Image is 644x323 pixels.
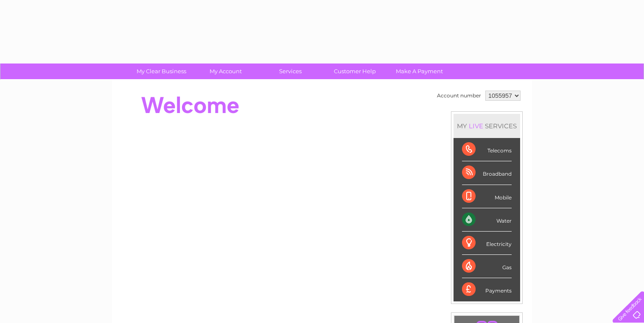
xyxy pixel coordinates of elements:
a: Make A Payment [384,63,454,79]
div: Telecoms [462,138,512,161]
div: LIVE [467,122,485,130]
a: Services [255,63,325,79]
td: Account number [435,88,483,103]
div: Water [462,208,512,232]
div: Mobile [462,185,512,208]
div: Electricity [462,232,512,255]
div: Broadband [462,161,512,185]
a: My Account [191,63,261,79]
div: Gas [462,255,512,278]
div: Payments [462,278,512,301]
a: Customer Help [320,63,390,79]
a: My Clear Business [126,63,196,79]
div: MY SERVICES [454,114,520,138]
